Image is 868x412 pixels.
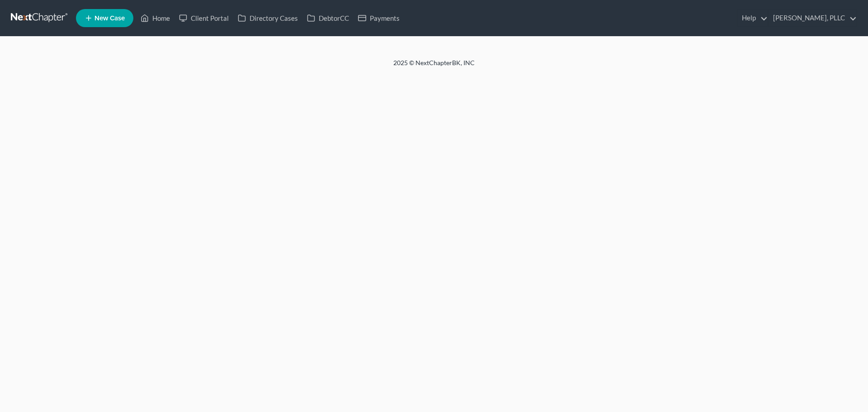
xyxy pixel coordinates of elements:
[233,10,302,26] a: Directory Cases
[76,9,133,27] new-legal-case-button: New Case
[175,10,233,26] a: Client Portal
[176,58,692,75] div: 2025 © NextChapterBK, INC
[737,10,768,26] a: Help
[136,10,175,26] a: Home
[769,10,857,26] a: [PERSON_NAME], PLLC
[302,10,354,26] a: DebtorCC
[354,10,404,26] a: Payments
